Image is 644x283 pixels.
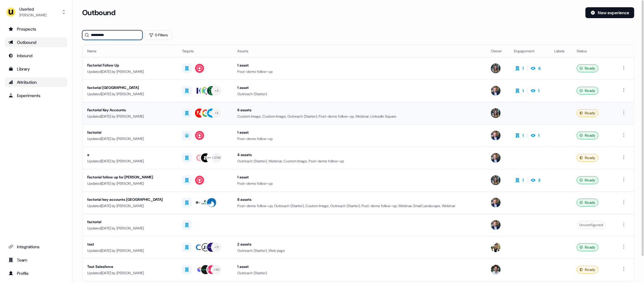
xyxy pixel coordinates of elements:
[8,26,64,32] div: Prospects
[212,155,221,161] div: + 2746
[5,91,67,100] a: Go to experiments
[585,65,596,71] span: Ready
[585,110,596,116] span: Ready
[486,45,509,57] th: Owner
[213,267,219,272] div: + 60
[237,158,481,164] div: Outreach (Starter), Webinar, Custom Image, Post-demo follow-up
[237,152,481,158] div: 4 assets
[8,39,64,45] div: Outbound
[87,152,172,158] div: e
[87,270,172,276] div: Updated [DATE] by [PERSON_NAME]
[87,85,172,91] div: factorial [GEOGRAPHIC_DATA]
[5,5,67,19] button: Userled[PERSON_NAME]
[538,65,541,71] div: 4
[5,64,67,74] a: Go to templates
[5,268,67,278] a: Go to profile
[522,132,524,138] div: 1
[237,174,481,180] div: 1 asset
[215,110,219,116] div: + 3
[5,37,67,47] a: Go to outbound experience
[491,175,501,185] img: Charlotte
[585,155,596,161] span: Ready
[585,132,596,138] span: Ready
[87,219,172,225] div: factorial
[237,241,481,247] div: 2 assets
[82,45,177,57] th: Name
[491,220,501,230] img: Yann
[87,181,172,187] div: Updated [DATE] by [PERSON_NAME]
[87,158,172,164] div: Updated [DATE] by [PERSON_NAME]
[87,241,172,247] div: test
[572,45,615,57] th: Status
[237,136,481,142] div: Post-demo follow-up
[491,198,501,207] img: Yann
[232,45,486,57] th: Assets
[522,88,524,94] div: 1
[237,270,481,276] div: Outreach (Starter)
[579,222,603,228] span: Unconfigured
[491,242,501,252] img: Zsolt
[8,79,64,85] div: Attribution
[491,265,501,275] img: Tristan
[237,248,481,254] div: Outreach (Starter), Web page
[82,8,115,17] h3: Outbound
[237,197,481,203] div: 8 assets
[491,86,501,96] img: Yann
[237,113,481,119] div: Custom Image, Custom Image, Outreach (Starter), Post-demo follow-up, Webinar, LinkedIn Square
[538,177,540,183] div: 3
[538,88,540,94] div: 1
[522,177,524,183] div: 1
[237,264,481,270] div: 1 asset
[585,88,596,94] span: Ready
[585,177,596,183] span: Ready
[5,24,67,34] a: Go to prospects
[145,30,172,40] button: 0 Filters
[87,197,172,203] div: factorial key accounts [GEOGRAPHIC_DATA]
[177,45,232,57] th: Targets
[87,69,172,75] div: Updated [DATE] by [PERSON_NAME]
[237,107,481,113] div: 6 assets
[585,244,596,250] span: Ready
[585,7,634,18] button: New experience
[237,91,481,97] div: Outreach (Starter)
[522,65,524,71] div: 1
[491,131,501,140] img: Yann
[87,113,172,119] div: Updated [DATE] by [PERSON_NAME]
[237,62,481,68] div: 1 asset
[5,51,67,60] a: Go to Inbound
[237,69,481,75] div: Post-demo follow-up
[87,136,172,142] div: Updated [DATE] by [PERSON_NAME]
[585,200,596,206] span: Ready
[5,255,67,265] a: Go to team
[87,174,172,180] div: Factorial follow up for [PERSON_NAME]
[5,77,67,87] a: Go to attribution
[8,270,64,276] div: Profile
[87,62,172,68] div: Factorial Follow Up
[8,244,64,250] div: Integrations
[215,88,218,93] div: + 2
[8,66,64,72] div: Library
[538,132,540,138] div: 1
[5,242,67,252] a: Go to integrations
[8,93,64,99] div: Experiments
[237,181,481,187] div: Post-demo follow-up
[87,129,172,135] div: factorial
[8,257,64,263] div: Team
[87,91,172,97] div: Updated [DATE] by [PERSON_NAME]
[87,225,172,231] div: Updated [DATE] by [PERSON_NAME]
[550,45,572,57] th: Labels
[87,107,172,113] div: Factorial Key Accounts
[87,203,172,209] div: Updated [DATE] by [PERSON_NAME]
[87,264,172,270] div: Test Salesforce
[19,6,46,12] div: Userled
[19,12,46,18] div: [PERSON_NAME]
[237,85,481,91] div: 1 asset
[491,153,501,163] img: Yann
[509,45,550,57] th: Engagement
[585,267,596,273] span: Ready
[8,53,64,59] div: Inbound
[87,248,172,254] div: Updated [DATE] by [PERSON_NAME]
[491,108,501,118] img: Charlotte
[237,129,481,135] div: 1 asset
[237,203,481,209] div: Post-demo follow-up, Outreach (Starter), Custom Image, Outreach (Starter), Post-demo follow-up, W...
